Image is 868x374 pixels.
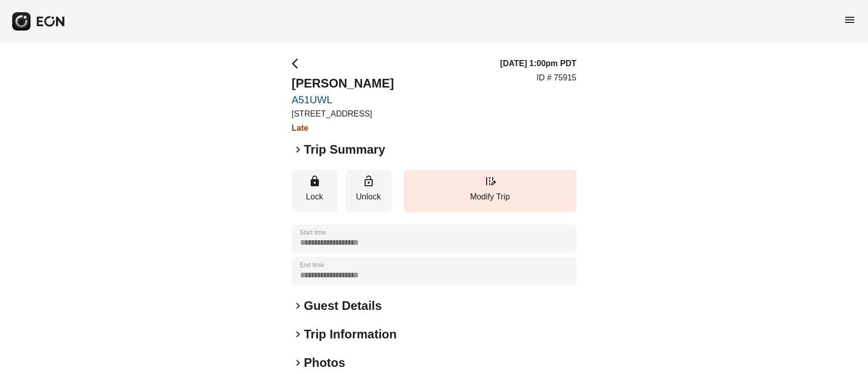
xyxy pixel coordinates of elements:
[500,57,577,70] h3: [DATE] 1:00pm PDT
[304,141,385,158] h2: Trip Summary
[292,357,304,369] span: keyboard_arrow_right
[346,170,392,212] button: Unlock
[363,175,375,187] span: lock_open
[304,326,397,342] h2: Trip Information
[292,94,394,106] a: A51UWL
[484,175,496,187] span: edit_road
[292,170,338,212] button: Lock
[409,191,572,203] p: Modify Trip
[844,14,856,26] span: menu
[292,143,304,156] span: keyboard_arrow_right
[292,57,304,70] span: arrow_back_ios
[297,191,333,203] p: Lock
[304,355,345,371] h2: Photos
[292,300,304,312] span: keyboard_arrow_right
[292,75,394,92] h2: [PERSON_NAME]
[292,122,394,134] h3: Late
[304,298,382,314] h2: Guest Details
[404,170,577,212] button: Modify Trip
[292,328,304,340] span: keyboard_arrow_right
[536,72,576,84] p: ID # 75915
[309,175,321,187] span: lock
[351,191,386,203] p: Unlock
[292,108,394,120] p: [STREET_ADDRESS]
